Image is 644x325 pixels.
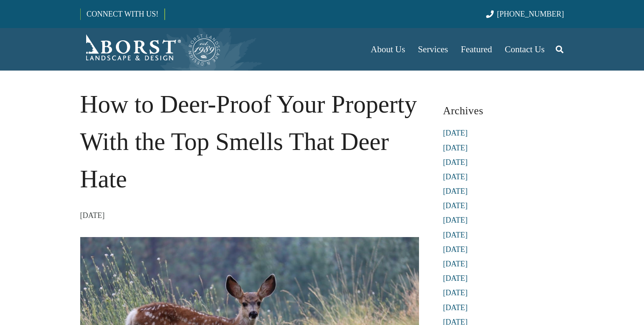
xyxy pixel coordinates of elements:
[443,231,468,239] a: [DATE]
[443,158,468,167] a: [DATE]
[443,274,468,283] a: [DATE]
[443,245,468,254] a: [DATE]
[80,86,419,198] h1: How to Deer-Proof Your Property With the Top Smells That Deer Hate
[455,28,498,71] a: Featured
[551,39,568,60] a: Search
[443,260,468,268] a: [DATE]
[443,187,468,195] a: [DATE]
[505,44,545,54] span: Contact Us
[80,32,221,66] a: Borst-Logo
[371,44,405,54] span: About Us
[418,44,448,54] span: Services
[443,129,468,137] a: [DATE]
[443,172,468,181] a: [DATE]
[497,10,564,18] span: [PHONE_NUMBER]
[486,10,564,18] a: [PHONE_NUMBER]
[443,216,468,224] a: [DATE]
[443,288,468,297] a: [DATE]
[443,303,468,312] a: [DATE]
[461,44,492,54] span: Featured
[498,28,551,71] a: Contact Us
[443,201,468,210] a: [DATE]
[80,209,105,222] time: 17 February 2023 at 12:00:44 America/New_York
[364,28,411,71] a: About Us
[443,144,468,152] a: [DATE]
[411,28,454,71] a: Services
[81,4,164,24] a: CONNECT WITH US!
[443,101,564,120] h3: Archives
